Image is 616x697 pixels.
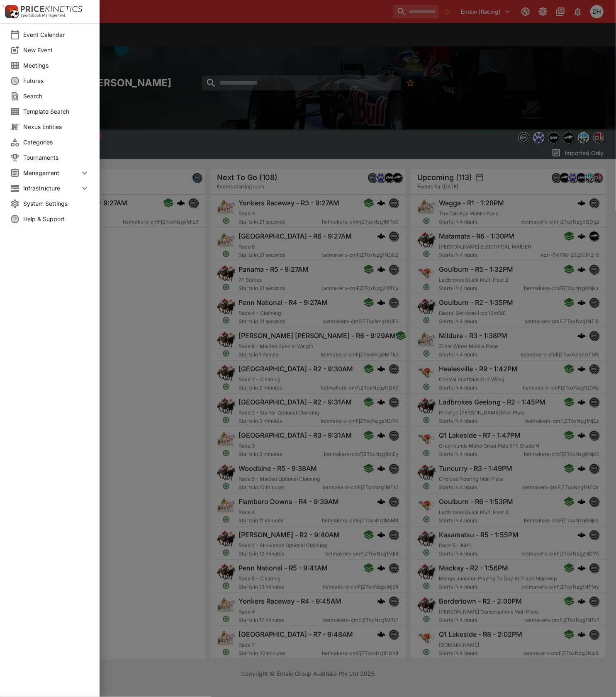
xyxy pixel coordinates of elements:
span: Infrastructure [23,184,80,193]
span: Search [23,92,90,100]
span: Futures [23,76,90,85]
span: New Event [23,46,90,54]
span: Categories [23,138,90,146]
span: Event Calendar [23,30,90,39]
img: PriceKinetics Logo [2,3,19,20]
img: PriceKinetics [21,6,82,12]
img: Sportsbook Management [21,14,66,17]
span: Management [23,168,80,177]
span: Tournaments [23,153,90,162]
span: System Settings [23,199,90,208]
span: Nexus Entities [23,122,90,131]
span: Template Search [23,107,90,116]
span: Help & Support [23,214,90,223]
span: Meetings [23,61,90,70]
